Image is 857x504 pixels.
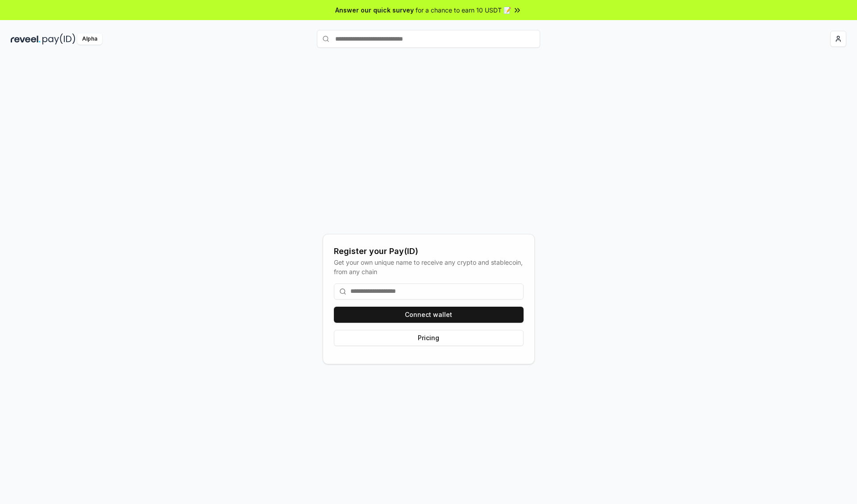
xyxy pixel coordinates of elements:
button: Pricing [334,330,524,346]
img: reveel_dark [11,33,41,45]
img: pay_id [42,33,75,45]
div: Alpha [77,33,102,45]
div: Register your Pay(ID) [334,245,524,258]
button: Connect wallet [334,307,524,323]
span: for a chance to earn 10 USDT 📝 [416,5,511,15]
div: Get your own unique name to receive any crypto and stablecoin, from any chain [334,258,524,276]
span: Answer our quick survey [335,5,414,15]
